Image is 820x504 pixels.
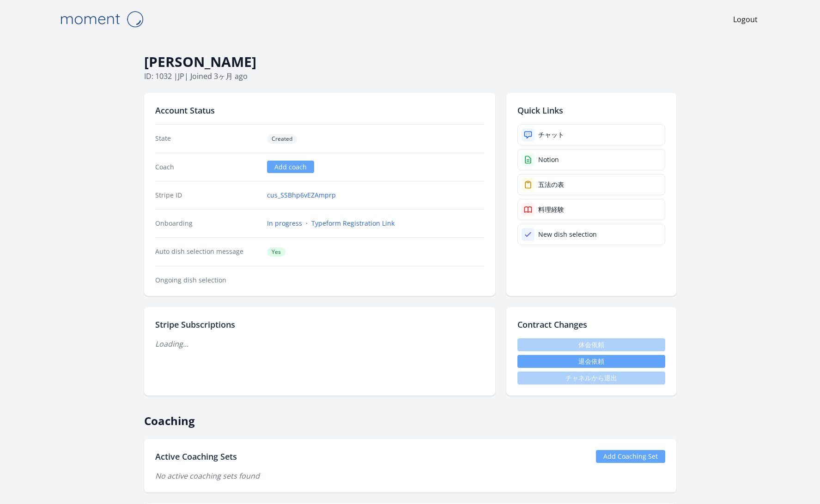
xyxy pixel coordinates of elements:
p: Loading... [155,338,484,349]
h2: Active Coaching Sets [155,450,237,463]
h2: Coaching [144,407,676,428]
div: 料理経験 [538,205,564,214]
img: Moment [55,7,148,31]
span: · [306,219,308,228]
h1: [PERSON_NAME] [144,53,676,71]
dt: State [155,134,260,144]
a: 五法の表 [517,174,665,195]
dt: Auto dish selection message [155,247,260,257]
h2: Quick Links [517,104,665,117]
span: Yes [267,247,285,257]
p: No active coaching sets found [155,470,665,481]
a: Logout [733,14,758,25]
dt: Ongoing dish selection [155,276,260,285]
h2: Account Status [155,104,484,117]
dt: Stripe ID [155,191,260,200]
dt: Coach [155,162,260,172]
button: 退会依頼 [517,355,665,368]
a: New dish selection [517,224,665,245]
a: 料理経験 [517,199,665,220]
h2: Contract Changes [517,318,665,331]
a: チャット [517,124,665,145]
div: 五法の表 [538,180,564,189]
span: チャネルから退出 [517,372,665,384]
div: チャット [538,130,564,139]
a: Add coach [267,161,314,173]
span: Created [267,134,297,144]
h2: Stripe Subscriptions [155,318,484,331]
dt: Onboarding [155,219,260,228]
span: jp [178,71,184,81]
div: New dish selection [538,230,597,239]
span: 休会依頼 [517,338,665,351]
a: Notion [517,149,665,170]
a: In progress [267,219,302,228]
a: Add Coaching Set [596,450,665,463]
p: ID: 1032 | | Joined 3ヶ月 ago [144,71,676,82]
a: Typeform Registration Link [311,219,395,228]
a: cus_SSBhp6vEZAmprp [267,191,336,200]
div: Notion [538,155,559,164]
